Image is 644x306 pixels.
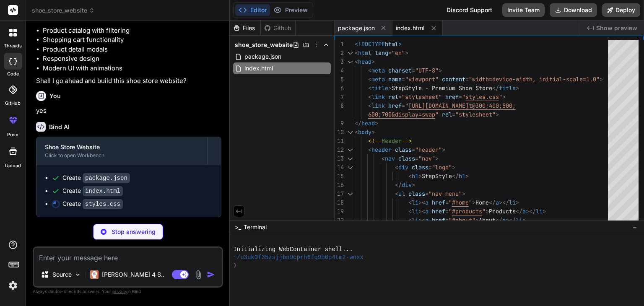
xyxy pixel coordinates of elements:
span: = [402,102,405,109]
div: 7 [335,93,344,101]
span: "viewport" [405,75,439,83]
span: body [358,128,371,136]
li: Shopping cart functionality [43,35,221,45]
span: > [435,155,439,162]
span: >< [418,216,425,224]
span: #about [452,216,472,224]
span: > [388,84,392,92]
span: < [355,58,358,65]
span: = [445,199,449,206]
div: 3 [335,57,344,66]
div: Click to collapse the range. [345,163,356,172]
div: Click to collapse the range. [345,128,356,137]
span: ></ [526,207,536,215]
div: Click to collapse the range. [345,154,356,163]
span: </ [516,207,522,215]
div: Click to collapse the range. [345,49,356,57]
div: 19 [335,207,344,216]
button: Deploy [602,3,640,17]
li: Modern UI with animations [43,64,221,73]
span: package.json [244,52,282,62]
span: href [432,199,445,206]
div: Files [230,24,260,32]
span: > [418,172,422,180]
span: " [469,199,472,206]
span: >_ [235,223,241,231]
span: = [445,216,449,224]
span: class [398,155,415,162]
div: 17 [335,189,344,198]
span: h1 [412,172,418,180]
span: < [382,155,385,162]
span: a [502,216,506,224]
span: < [408,207,412,215]
span: lang [375,49,388,57]
span: <!DOCTYPE [355,40,385,48]
span: a [425,216,428,224]
span: li [536,207,543,215]
p: Stop answering [112,228,156,236]
span: > [600,75,603,83]
span: > [405,49,408,57]
span: package.json [338,24,375,32]
span: " [462,93,465,101]
span: = [425,190,428,197]
span: Initializing WebContainer shell... [233,246,353,254]
span: " [449,216,452,224]
span: > [496,111,499,118]
div: 14 [335,163,344,172]
span: "UTF-8" [415,67,439,74]
img: attachment [194,270,203,280]
div: Create [62,200,123,208]
span: ul [398,190,405,197]
span: > [516,84,519,92]
img: settings [6,278,20,293]
label: Upload [5,162,21,169]
span: > [475,216,479,224]
span: < [408,199,412,206]
span: div [402,181,412,189]
span: " [472,216,475,224]
div: 9 [335,119,344,128]
span: StepStyle [422,172,452,180]
span: index.html [244,63,274,73]
button: Shoe Store WebsiteClick to open Workbench [36,137,207,165]
span: > [522,216,526,224]
span: li [516,216,522,224]
span: div [398,163,408,171]
span: rel [442,111,452,118]
span: > [486,207,489,215]
p: yes [36,106,221,116]
li: Product detail modals [43,45,221,54]
span: meta [371,67,385,74]
label: prem [7,131,18,138]
span: li [412,216,418,224]
span: href [432,216,445,224]
span: " [405,102,408,109]
span: >< [418,207,425,215]
span: > [462,190,465,197]
span: ></ [499,199,509,206]
span: #products [452,207,482,215]
span: a [522,207,526,215]
span: styles.css [465,93,499,101]
code: package.json [83,173,130,183]
span: Home [475,199,489,206]
span: < [395,190,398,197]
span: = [445,207,449,215]
span: = [402,75,405,83]
span: "en" [392,49,405,57]
h6: Bind AI [49,123,70,131]
div: Discord Support [441,3,497,17]
span: > [516,199,519,206]
span: h1 [459,172,465,180]
span: "nav-menu" [428,190,462,197]
span: "header" [415,146,442,153]
span: ></ [506,216,516,224]
div: Github [261,24,295,32]
span: > [375,119,378,127]
span: > [465,172,469,180]
span: li [412,199,418,206]
span: nav [385,155,395,162]
span: href [432,207,445,215]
